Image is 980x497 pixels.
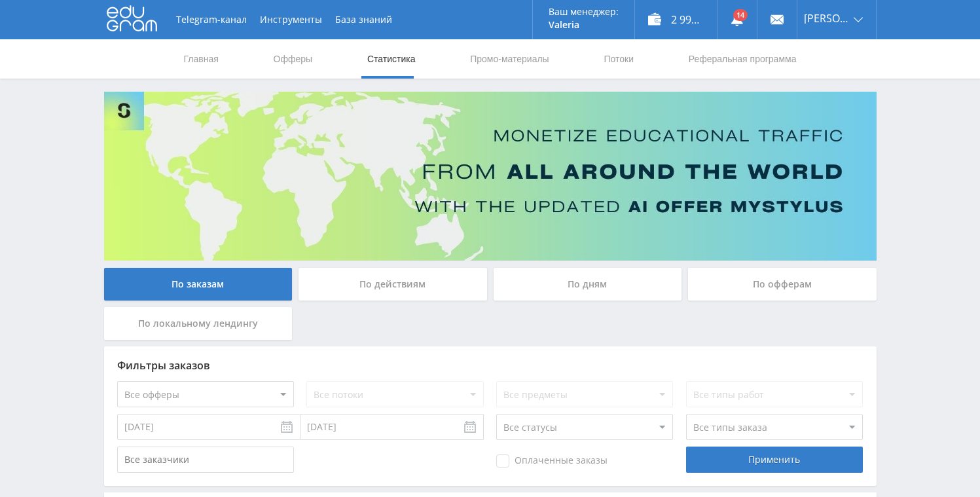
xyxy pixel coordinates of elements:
[104,268,293,301] div: По заказам
[469,39,550,79] a: Промо-материалы
[686,447,863,473] div: Применить
[549,7,619,17] p: Ваш менеджер:
[496,454,608,468] span: Оплаченные заказы
[687,39,798,79] a: Реферальная программа
[366,39,417,79] a: Статистика
[688,268,877,301] div: По офферам
[549,20,619,30] p: Valeria
[117,359,863,371] div: Фильтры заказов
[104,307,293,340] div: По локальному лендингу
[299,268,487,301] div: По действиям
[183,39,220,79] a: Главная
[494,268,682,301] div: По дням
[117,447,294,473] input: Все заказчики
[272,39,314,79] a: Офферы
[804,13,850,24] span: [PERSON_NAME]
[602,39,635,79] a: Потоки
[104,92,877,261] img: Banner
